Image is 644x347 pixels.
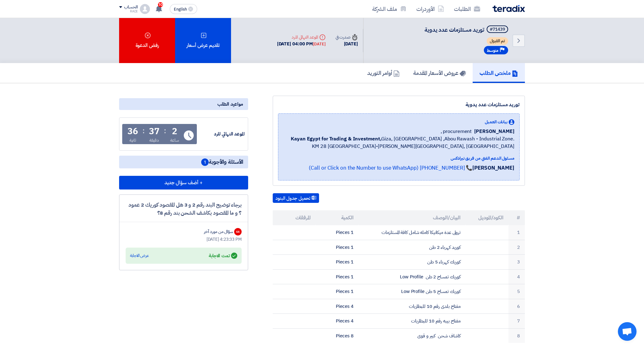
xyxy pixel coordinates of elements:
[316,314,359,329] td: 4 Pieces
[170,4,197,14] button: English
[359,269,466,284] td: كوريك تمساح 2 طن Low Profile
[508,299,525,314] td: 6
[126,236,242,243] div: [DATE] 4:23:33 PM
[119,18,175,63] div: رفض الدعوة
[316,328,359,343] td: 8 Pieces
[508,240,525,255] td: 2
[198,130,245,138] div: الموعد النهائي للرد
[309,164,472,172] a: 📞 [PHONE_NUMBER] (Call or Click on the Number to use WhatsApp)
[508,210,525,225] th: #
[127,127,138,136] div: 36
[316,255,359,270] td: 1 Pieces
[508,314,525,329] td: 7
[316,240,359,255] td: 1 Pieces
[174,7,187,11] span: English
[119,98,248,110] div: مواعيد الطلب
[316,225,359,240] td: 1 Pieces
[316,210,359,225] th: الكمية
[149,137,159,144] div: دقيقة
[359,255,466,270] td: كوريك كهرباء 5 طن
[126,201,242,217] div: برجاء توضيح البند رقم 2 و 3 هل المقصود كوريك 2 عمود ؟ و ما المقصود بكاشف الشحن بند رقم 8؟
[277,34,326,40] div: الموعد النهائي للرد
[487,48,498,53] span: متوسط
[142,125,145,136] div: :
[359,314,466,329] td: مفتاح بيبه رقم 10 للبطاريات
[411,2,449,16] a: الأوردرات
[119,10,137,13] div: RADI
[508,284,525,299] td: 5
[493,5,525,12] img: Teradix logo
[424,25,509,34] h5: توريد مستلزمات عدد يدوية
[170,137,179,144] div: ساعة
[359,328,466,343] td: كاشاف شحن كبير و قوى
[204,228,233,235] div: سؤال من مورد آخر
[367,69,400,76] h5: أوامر التوريد
[360,63,406,83] a: أوامر التوريد
[359,284,466,299] td: كوريك تمساح 5 طن Low Profile
[175,18,231,63] div: تقديم عرض أسعار
[487,37,508,45] span: تم القبول
[273,193,319,203] button: تحميل جدول البنود
[472,164,514,172] strong: [PERSON_NAME]
[359,240,466,255] td: كوريد كهرباء 2 طن
[485,119,507,125] span: بيانات العميل
[172,127,177,136] div: 2
[449,2,485,16] a: الطلبات
[473,63,525,83] a: ملخص الطلب
[490,27,505,32] div: #71439
[201,158,209,166] span: 1
[508,269,525,284] td: 4
[336,40,358,48] div: [DATE]
[283,135,514,150] span: Giza, [GEOGRAPHIC_DATA] ,Abou Rawash - Industrial Zone. KM 28 [GEOGRAPHIC_DATA]-[PERSON_NAME][GEO...
[413,69,466,76] h5: عروض الأسعار المقدمة
[480,69,518,76] h5: ملخص الطلب
[359,225,466,240] td: ترولى عدة ميكانيكا كامله شامل كافة المستلزمات
[234,228,242,235] div: GS
[424,25,484,34] span: توريد مستلزمات عدد يدوية
[316,284,359,299] td: 1 Pieces
[508,328,525,343] td: 8
[406,63,473,83] a: عروض الأسعار المقدمة
[367,2,411,16] a: ملف الشركة
[149,127,160,136] div: 37
[508,255,525,270] td: 3
[313,41,325,47] div: [DATE]
[359,299,466,314] td: مفتاح بلدى رقم 10 للبطاريات
[508,225,525,240] td: 1
[201,158,243,166] span: الأسئلة والأجوبة
[124,5,137,10] div: الحساب
[140,4,150,14] img: profile_test.png
[129,137,137,144] div: ثانية
[283,155,514,162] div: مسئول الدعم الفني من فريق تيرادكس
[119,176,248,189] button: + أضف سؤال جديد
[336,34,358,40] div: صدرت في
[359,210,466,225] th: البيان/الوصف
[466,210,508,225] th: الكود/الموديل
[278,101,520,108] div: توريد مستلزمات عدد يدوية
[291,135,381,143] b: Kayan Egypt for Trading & Investment,
[316,299,359,314] td: 4 Pieces
[130,253,149,259] div: عرض الاجابة
[618,322,637,341] div: Open chat
[273,210,316,225] th: المرفقات
[158,2,163,7] span: 10
[277,40,326,48] div: [DATE] 04:00 PM
[474,128,514,135] span: [PERSON_NAME]
[441,128,472,135] span: procurement ,
[209,251,237,260] div: تمت الاجابة
[164,125,166,136] div: :
[316,269,359,284] td: 1 Pieces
